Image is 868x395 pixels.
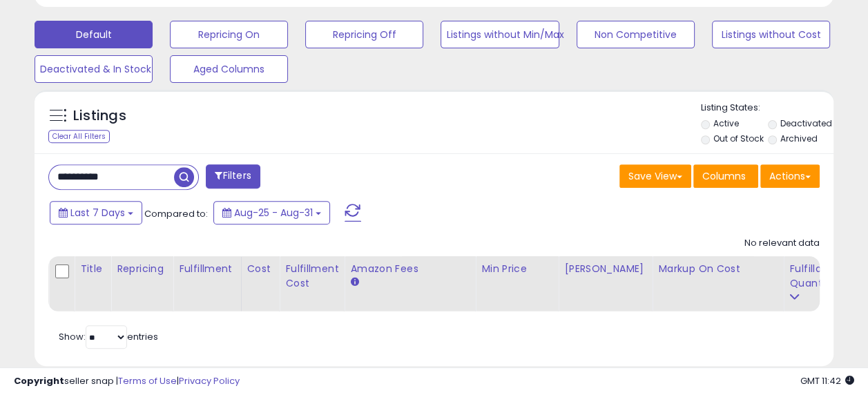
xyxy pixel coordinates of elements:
[285,262,338,291] div: Fulfillment Cost
[179,374,240,387] a: Privacy Policy
[713,117,739,129] label: Active
[800,374,854,387] span: 2025-09-8 11:42 GMT
[117,262,167,276] div: Repricing
[305,21,423,48] button: Repricing Off
[80,262,105,276] div: Title
[760,164,820,188] button: Actions
[59,330,158,343] span: Show: entries
[653,256,784,311] th: The percentage added to the cost of goods (COGS) that forms the calculator for Min & Max prices.
[789,262,837,291] div: Fulfillable Quantity
[441,21,559,48] button: Listings without Min/Max
[144,207,208,220] span: Compared to:
[481,262,552,276] div: Min Price
[564,262,646,276] div: [PERSON_NAME]
[701,102,833,115] p: Listing States:
[70,206,125,220] span: Last 7 Days
[14,374,64,387] strong: Copyright
[213,201,330,224] button: Aug-25 - Aug-31
[170,55,288,83] button: Aged Columns
[702,169,746,183] span: Columns
[48,130,110,143] div: Clear All Filters
[179,262,235,276] div: Fulfillment
[35,21,153,48] button: Default
[73,106,126,126] h5: Listings
[350,276,358,289] small: Amazon Fees.
[619,164,691,188] button: Save View
[206,164,260,189] button: Filters
[780,133,818,144] label: Archived
[118,374,177,387] a: Terms of Use
[658,262,778,276] div: Markup on Cost
[693,164,758,188] button: Columns
[50,201,142,224] button: Last 7 Days
[350,262,470,276] div: Amazon Fees
[713,133,764,144] label: Out of Stock
[577,21,695,48] button: Non Competitive
[247,262,274,276] div: Cost
[712,21,830,48] button: Listings without Cost
[14,375,240,388] div: seller snap | |
[170,21,288,48] button: Repricing On
[35,55,153,83] button: Deactivated & In Stock
[234,206,313,220] span: Aug-25 - Aug-31
[780,117,832,129] label: Deactivated
[744,237,820,250] div: No relevant data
